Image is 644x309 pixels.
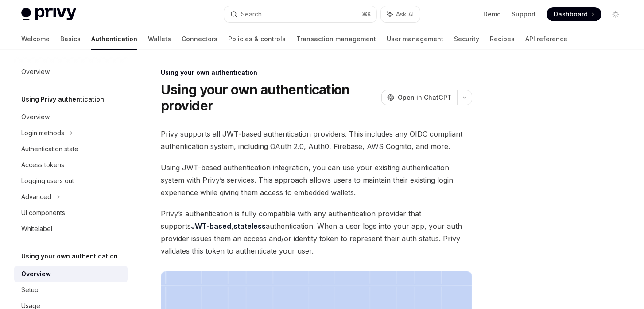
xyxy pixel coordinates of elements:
[21,207,65,218] div: UI components
[191,222,231,231] a: JWT-based
[161,161,472,199] span: Using JWT-based authentication integration, you can use your existing authentication system with ...
[14,266,128,282] a: Overview
[21,94,104,105] h5: Using Privy authentication
[362,11,371,18] span: ⌘ K
[14,157,128,173] a: Access tokens
[381,90,457,105] button: Open in ChatGPT
[91,28,137,50] a: Authentication
[182,28,217,50] a: Connectors
[21,251,118,262] h5: Using your own authentication
[14,141,128,157] a: Authentication state
[554,10,588,19] span: Dashboard
[381,6,420,22] button: Ask AI
[21,8,76,20] img: light logo
[161,82,378,113] h1: Using your own authentication provider
[21,223,52,234] div: Whitelabel
[547,7,601,21] a: Dashboard
[161,128,472,153] span: Privy supports all JWT-based authentication providers. This includes any OIDC compliant authentic...
[14,205,128,221] a: UI components
[454,28,479,50] a: Security
[21,66,50,77] div: Overview
[21,176,74,186] div: Logging users out
[483,10,501,19] a: Demo
[233,222,266,231] a: stateless
[60,28,81,50] a: Basics
[228,28,286,50] a: Policies & controls
[609,7,623,21] button: Toggle dark mode
[14,173,128,189] a: Logging users out
[21,160,64,170] div: Access tokens
[21,144,78,154] div: Authentication state
[161,207,472,257] span: Privy’s authentication is fully compatible with any authentication provider that supports , authe...
[224,6,376,22] button: Search...⌘K
[21,285,39,295] div: Setup
[21,269,51,279] div: Overview
[14,64,128,80] a: Overview
[14,282,128,298] a: Setup
[148,28,171,50] a: Wallets
[14,109,128,125] a: Overview
[14,221,128,237] a: Whitelabel
[512,10,536,19] a: Support
[296,28,376,50] a: Transaction management
[21,192,51,202] div: Advanced
[490,28,515,50] a: Recipes
[21,112,50,122] div: Overview
[396,10,414,19] span: Ask AI
[387,28,443,50] a: User management
[241,9,266,20] div: Search...
[161,68,472,77] div: Using your own authentication
[525,28,567,50] a: API reference
[21,28,50,50] a: Welcome
[21,128,64,138] div: Login methods
[398,93,452,102] span: Open in ChatGPT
